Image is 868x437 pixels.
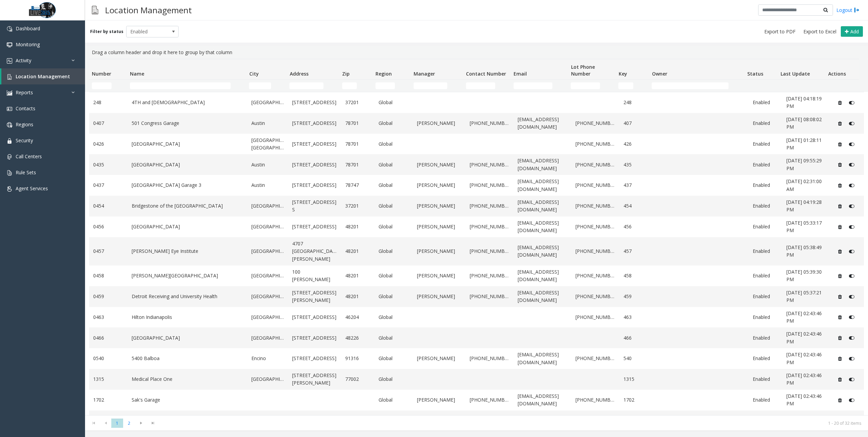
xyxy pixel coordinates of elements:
[16,41,40,48] span: Monitoring
[470,161,510,168] a: [PHONE_NUMBER]
[786,310,822,324] span: [DATE] 02:43:46 PM
[345,202,371,210] a: 37201
[7,58,12,64] img: 'icon'
[379,181,409,189] a: Global
[7,154,12,160] img: 'icon'
[514,70,527,77] span: Email
[786,269,822,282] span: [DATE] 05:39:30 PM
[345,181,371,189] a: 78747
[834,246,845,257] button: Delete
[414,70,435,77] span: Manager
[345,99,371,106] a: 37201
[93,247,123,255] a: 0457
[345,161,371,168] a: 78701
[781,70,810,77] span: Last Update
[379,140,409,148] a: Global
[623,272,649,279] a: 458
[786,136,826,152] a: [DATE] 01:28:11 PM
[7,74,12,80] img: 'icon'
[652,70,667,77] span: Owner
[470,202,510,210] a: [PHONE_NUMBER]
[417,223,462,230] a: [PERSON_NAME]
[16,73,70,80] span: Location Management
[786,198,826,214] a: [DATE] 04:19:28 PM
[753,272,778,279] a: Enabled
[845,246,858,257] button: Disable
[16,25,40,32] span: Dashboard
[16,169,36,176] span: Rule Sets
[379,99,409,106] a: Global
[786,157,822,171] span: [DATE] 09:55:29 PM
[518,198,567,214] a: [EMAIL_ADDRESS][DOMAIN_NAME]
[845,222,858,232] button: Disable
[786,199,822,213] span: [DATE] 04:19:28 PM
[92,70,111,77] span: Number
[251,223,284,230] a: [GEOGRAPHIC_DATA]
[93,293,123,300] a: 0459
[93,202,123,210] a: 0454
[854,6,859,14] img: logout
[786,330,822,344] span: [DATE] 02:43:46 PM
[845,353,858,364] button: Disable
[7,42,12,48] img: 'icon'
[623,161,649,168] a: 435
[93,99,123,106] a: 248
[845,271,858,281] button: Disable
[379,313,409,321] a: Global
[132,272,244,279] a: [PERSON_NAME][GEOGRAPHIC_DATA]
[803,28,836,35] span: Export to Excel
[292,181,337,189] a: [STREET_ADDRESS]
[132,161,244,168] a: [GEOGRAPHIC_DATA]
[375,82,395,89] input: Region Filter
[292,198,337,214] a: [STREET_ADDRESS] S
[786,310,826,325] a: [DATE] 02:43:46 PM
[466,70,506,77] span: Contact Number
[575,396,615,404] a: [PHONE_NUMBER]
[834,291,845,302] button: Delete
[753,396,778,404] a: Enabled
[575,293,615,300] a: [PHONE_NUMBER]
[345,375,371,383] a: 77002
[845,394,858,405] button: Disable
[571,64,595,77] span: Lot Phone Number
[379,293,409,300] a: Global
[379,247,409,255] a: Global
[518,219,567,234] a: [EMAIL_ADDRESS][DOMAIN_NAME]
[575,223,615,230] a: [PHONE_NUMBER]
[845,118,858,129] button: Disable
[834,222,845,232] button: Delete
[16,137,33,144] span: Security
[834,271,845,281] button: Delete
[786,178,826,193] a: [DATE] 02:31:00 AM
[623,355,649,362] a: 540
[251,119,284,127] a: Austin
[575,181,615,189] a: [PHONE_NUMBER]
[786,116,826,131] a: [DATE] 08:08:02 PM
[16,105,35,112] span: Contacts
[470,119,510,127] a: [PHONE_NUMBER]
[463,80,511,92] td: Contact Number Filter
[16,121,33,128] span: Regions
[470,247,510,255] a: [PHONE_NUMBER]
[786,116,822,130] span: [DATE] 08:08:02 PM
[251,136,284,152] a: [GEOGRAPHIC_DATA],[GEOGRAPHIC_DATA]
[834,333,845,343] button: Delete
[417,119,462,127] a: [PERSON_NAME]
[249,70,259,77] span: City
[251,161,284,168] a: Austin
[251,293,284,300] a: [GEOGRAPHIC_DATA]
[345,313,371,321] a: 46204
[292,161,337,168] a: [STREET_ADDRESS]
[834,118,845,129] button: Delete
[147,418,159,428] span: Go to the last page
[414,82,448,89] input: Manager Filter
[786,289,822,303] span: [DATE] 05:37:21 PM
[93,313,123,321] a: 0463
[753,355,778,362] a: Enabled
[845,312,858,323] button: Disable
[417,293,462,300] a: [PERSON_NAME]
[292,372,337,387] a: [STREET_ADDRESS][PERSON_NAME]
[764,28,796,35] span: Export to PDF
[753,161,778,168] a: Enabled
[251,334,284,342] a: [GEOGRAPHIC_DATA]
